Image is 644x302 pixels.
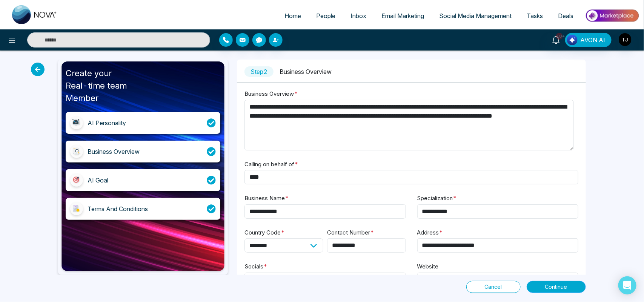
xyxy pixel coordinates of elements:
[88,118,126,127] div: AI Personality
[327,228,374,237] label: Contact Number
[284,12,301,20] span: Home
[580,35,605,44] span: AVON AI
[88,204,148,213] div: Terms And Conditions
[277,9,309,23] a: Home
[547,33,565,46] a: 10+
[519,9,550,23] a: Tasks
[350,12,366,20] span: Inbox
[417,262,439,271] label: Website
[565,33,612,47] button: AVON AI
[545,283,567,291] span: Continue
[439,12,512,20] span: Social Media Management
[527,12,543,20] span: Tasks
[244,66,274,77] span: Step 2
[527,281,586,293] button: Continue
[309,9,343,23] a: People
[244,262,267,271] label: Socials
[72,176,81,185] img: goal_icon.e9407f2c.svg
[485,283,502,291] span: Cancel
[585,7,639,24] img: Market-place.gif
[381,12,424,20] span: Email Marketing
[550,9,581,23] a: Deals
[556,33,563,40] span: 10+
[374,9,432,23] a: Email Marketing
[244,90,298,98] label: Business Overview
[432,9,519,23] a: Social Media Management
[66,67,220,104] div: Create your Real-time team Member
[417,194,457,203] label: Specialization
[12,5,57,24] img: Nova CRM Logo
[72,204,81,213] img: terms_conditions_icon.cc6740b3.svg
[618,276,636,294] div: Open Intercom Messenger
[567,35,578,45] img: Lead Flow
[343,9,374,23] a: Inbox
[88,176,108,185] div: AI Goal
[417,228,443,237] label: Address
[280,68,332,75] span: Business Overview
[244,228,284,237] label: Country Code
[72,147,81,156] img: business_overview.20f3590d.svg
[88,147,140,156] div: Business Overview
[466,281,521,293] button: Cancel
[244,160,298,169] label: Calling on behalf of
[244,194,289,203] label: Business Name
[72,118,81,127] img: ai_personality.95acf9cc.svg
[558,12,573,20] span: Deals
[619,33,632,46] img: User Avatar
[316,12,335,20] span: People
